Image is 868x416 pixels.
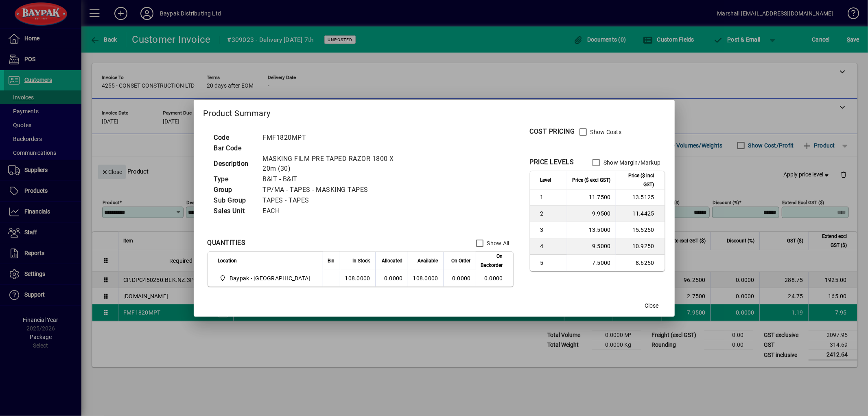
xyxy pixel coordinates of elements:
td: 0.0000 [375,270,408,286]
div: PRICE LEVELS [530,157,574,167]
td: 0.0000 [476,270,513,286]
td: 7.5000 [567,255,616,271]
td: 9.9500 [567,206,616,222]
td: Group [210,185,259,195]
td: 15.5250 [616,222,665,238]
span: On Backorder [481,252,503,270]
td: EACH [259,206,407,216]
span: 4 [540,242,562,250]
td: Description [210,154,259,174]
label: Show Costs [589,128,622,136]
span: 5 [540,259,562,267]
td: Sub Group [210,195,259,206]
span: Close [645,302,659,310]
td: 108.0000 [340,270,375,286]
h2: Product Summary [194,100,675,123]
span: 2 [540,209,562,218]
div: QUANTITIES [208,238,246,248]
span: In Stock [353,256,370,265]
td: Sales Unit [210,206,259,216]
button: Close [639,299,665,313]
span: Allocated [382,256,403,265]
label: Show Margin/Markup [602,158,661,167]
div: COST PRICING [530,127,575,136]
td: B&IT - B&IT [259,174,407,185]
span: Bin [328,256,335,265]
td: Code [210,132,259,143]
td: FMF1820MPT [259,132,407,143]
td: 8.6250 [616,255,665,271]
td: 9.5000 [567,238,616,255]
td: 10.9250 [616,238,665,255]
span: 1 [540,193,562,201]
td: Type [210,174,259,185]
td: Bar Code [210,143,259,154]
span: On Order [452,256,471,265]
span: Baypak - Onekawa [218,273,314,283]
td: 13.5000 [567,222,616,238]
label: Show All [485,239,509,247]
span: Available [418,256,438,265]
span: Baypak - [GEOGRAPHIC_DATA] [230,274,310,282]
td: 108.0000 [408,270,443,286]
td: MASKING FILM PRE TAPED RAZOR 1800 X 20m (30) [259,154,407,174]
td: 13.5125 [616,189,665,206]
td: TAPES - TAPES [259,195,407,206]
td: 11.4425 [616,206,665,222]
td: 11.7500 [567,189,616,206]
td: TP/MA - TAPES - MASKING TAPES [259,185,407,195]
span: 0.0000 [452,275,471,282]
span: Level [540,176,551,185]
span: Location [218,256,237,265]
span: Price ($ incl GST) [621,171,654,189]
span: 3 [540,226,562,234]
span: Price ($ excl GST) [573,176,611,185]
